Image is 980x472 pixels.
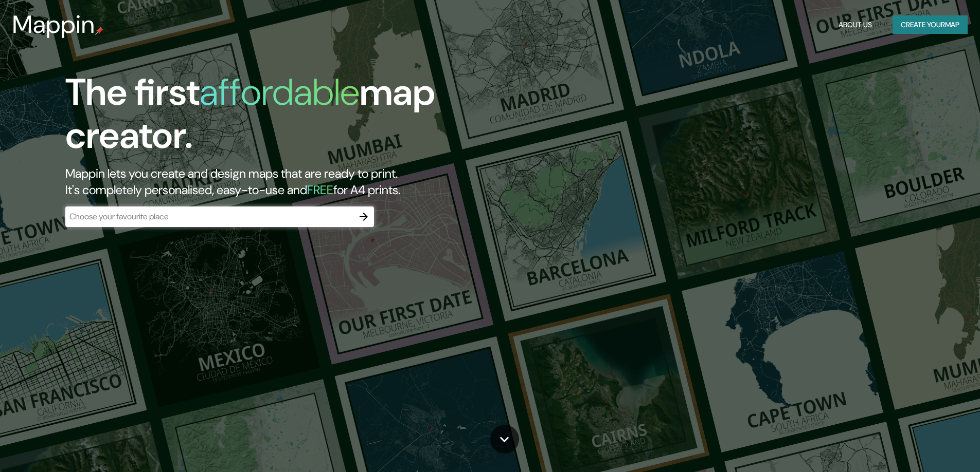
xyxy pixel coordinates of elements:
[893,15,968,34] button: Create yourmap
[65,71,556,165] h1: The first map creator.
[307,182,333,198] h5: FREE
[95,27,103,35] img: mappin-pin
[65,211,353,222] input: Choose your favourite place
[12,10,95,39] h3: Mappin
[200,68,360,116] h1: affordable
[834,15,876,34] button: About Us
[888,432,969,461] iframe: Help widget launcher
[65,165,556,198] h2: Mappin lets you create and design maps that are ready to print. It's completely personalised, eas...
